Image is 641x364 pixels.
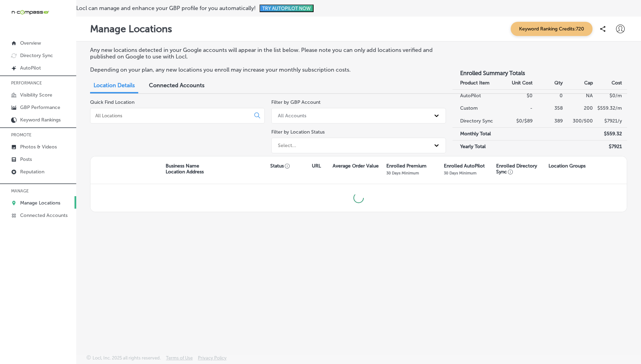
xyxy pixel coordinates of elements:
label: Filter by Location Status [271,129,325,135]
td: $ 7921 [593,140,627,153]
span: Keyword Ranking Credits: 720 [511,22,592,36]
label: Quick Find Location [90,99,134,105]
td: 300/500 [563,115,593,127]
th: Cost [593,76,627,89]
p: Enrolled Premium [386,163,427,169]
p: Posts [20,156,32,162]
p: Connected Accounts [20,212,68,218]
p: Status [270,163,312,169]
h3: Enrolled Summary Totals [453,65,627,76]
p: AutoPilot [20,65,41,71]
p: Average Order Value [333,163,379,169]
p: GBP Performance [20,104,60,110]
td: Directory Sync [453,115,503,127]
p: Manage Locations [20,200,60,206]
p: 30 Days Minimum [386,171,419,175]
p: Directory Sync [20,53,53,58]
td: NA [563,89,593,102]
td: $ 7921 /y [593,115,627,127]
td: Monthly Total [453,127,503,140]
p: Depending on your plan, any new locations you enroll may increase your monthly subscription costs. [90,66,439,73]
p: Keyword Rankings [20,117,61,123]
div: All Accounts [278,113,306,119]
div: Select... [278,143,296,148]
a: Privacy Policy [198,355,227,364]
p: Photos & Videos [20,144,57,150]
span: Location Details [94,82,135,89]
td: $0 [503,89,533,102]
p: Enrolled Directory Sync [496,163,545,175]
td: Custom [453,102,503,115]
td: Yearly Total [453,140,503,153]
td: 200 [563,102,593,115]
strong: Product Item [460,80,490,86]
td: AutoPilot [453,89,503,102]
td: 389 [533,115,563,127]
span: Connected Accounts [149,82,204,89]
p: 30 Days Minimum [444,171,476,175]
p: Enrolled AutoPilot [444,163,485,169]
td: 0 [533,89,563,102]
p: Any new locations detected in your Google accounts will appear in the list below. Please note you... [90,47,439,60]
input: All Locations [95,112,249,119]
img: 660ab0bf-5cc7-4cb8-ba1c-48b5ae0f18e60NCTV_CLogo_TV_Black_-500x88.png [11,9,49,16]
th: Cap [563,76,593,89]
p: Overview [20,40,41,46]
th: Unit Cost [503,76,533,89]
a: Terms of Use [166,355,193,364]
td: $0/$89 [503,115,533,127]
td: - [503,102,533,115]
td: $ 0 /m [593,89,627,102]
td: 358 [533,102,563,115]
p: Manage Locations [90,23,172,35]
td: $ 559.32 [593,127,627,140]
p: Location Groups [548,163,586,169]
p: Reputation [20,169,44,175]
p: Visibility Score [20,92,52,98]
th: Qty [533,76,563,89]
p: URL [312,163,321,169]
td: $ 559.32 /m [593,102,627,115]
label: Filter by GBP Account [271,99,320,105]
p: Business Name Location Address [166,163,204,175]
button: TRY AUTOPILOT NOW [260,4,314,12]
p: Locl, Inc. 2025 all rights reserved. [93,355,161,361]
